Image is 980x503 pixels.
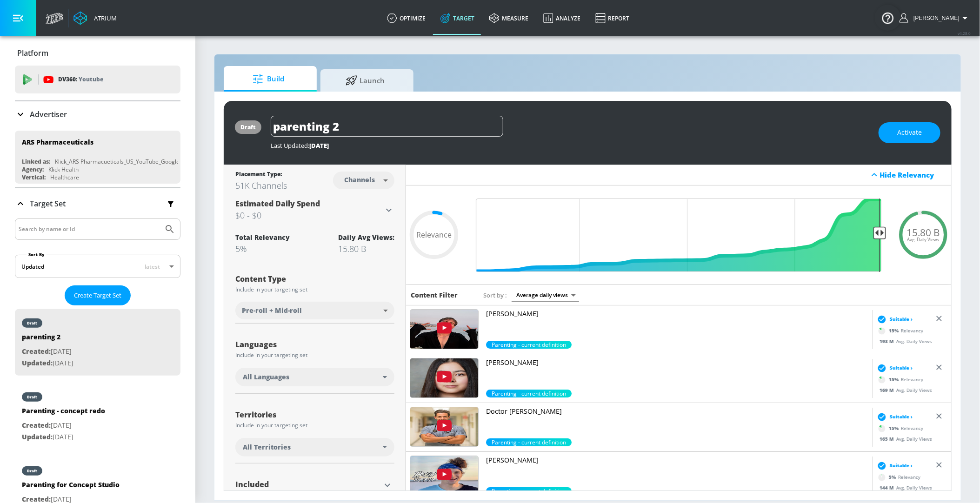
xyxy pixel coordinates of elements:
[486,456,869,465] p: [PERSON_NAME]
[58,74,103,85] p: DV360:
[875,470,920,484] div: Relevancy
[235,199,320,209] span: Estimated Daily Spend
[875,364,913,373] div: Suitable ›
[471,199,886,272] input: Final Threshold
[410,407,478,446] img: UU0QHWhjbe5fGJEPz3sVb6nw
[880,387,896,393] span: 169 M
[338,233,394,242] div: Daily Avg Views:
[22,347,51,356] span: Created:
[433,1,482,35] a: Target
[15,309,180,376] div: draftparenting 2Created:[DATE]Updated:[DATE]
[875,461,913,470] div: Suitable ›
[486,358,869,390] a: [PERSON_NAME]
[309,141,329,150] span: [DATE]
[27,469,37,473] div: draft
[15,101,180,127] div: Advertiser
[486,390,572,397] div: 15.0%
[233,68,304,90] span: Build
[910,15,960,21] span: login as: veronica.hernandez@zefr.com
[536,1,588,35] a: Analyze
[235,438,394,457] div: All Territories
[15,40,180,66] div: Platform
[889,327,901,334] span: 15 %
[486,487,572,495] div: 5.0%
[416,231,452,238] span: Relevance
[889,376,901,383] span: 15 %
[486,487,572,495] span: Parenting - current definition
[410,456,478,495] img: UUOOw_13nkOTxEv-ZI3Hg0SQ
[235,180,287,191] div: 51K Channels
[890,413,913,420] span: Suitable ›
[48,165,79,173] div: Klick Health
[879,122,940,143] button: Activate
[15,188,180,219] div: Target Set
[486,341,572,349] div: 15.0%
[900,13,971,24] button: [PERSON_NAME]
[19,223,160,235] input: Search by name or Id
[338,243,394,254] div: 15.80 B
[15,383,180,450] div: draftParenting - concept redoCreated:[DATE]Updated:[DATE]
[73,11,117,25] a: Atrium
[74,290,121,301] span: Create Target Set
[235,243,290,254] div: 5%
[875,324,923,338] div: Relevancy
[22,421,51,430] span: Created:
[875,484,932,491] div: Avg. Daily Views
[875,338,932,345] div: Avg. Daily Views
[65,285,131,305] button: Create Target Set
[235,199,394,222] div: Estimated Daily Spend$0 - $0
[486,407,869,416] p: Doctor [PERSON_NAME]
[30,109,67,119] p: Advertiser
[486,407,869,438] a: Doctor [PERSON_NAME]
[22,332,73,346] div: parenting 2
[271,141,869,150] div: Last Updated:
[410,310,478,349] img: UUVj2aIJYrMrHea7KcFDkPzA
[235,368,394,386] div: All Languages
[406,165,951,185] div: Hide Relevancy
[240,123,256,131] div: draft
[889,425,901,432] span: 15 %
[22,358,53,367] span: Updated:
[889,474,898,481] span: 5 %
[486,456,869,487] a: [PERSON_NAME]
[30,199,66,209] p: Target Set
[588,1,637,35] a: Report
[235,209,383,222] h3: $0 - $0
[15,131,180,184] div: ARS PharmaceuticalsLinked as:Klick_ARS Pharmacueticals_US_YouTube_GoogleAdsAgency:Klick HealthVer...
[79,74,103,84] p: Youtube
[22,346,73,357] p: [DATE]
[907,238,940,242] span: Avg. Daily Views
[27,321,37,325] div: draft
[875,387,932,394] div: Avg. Daily Views
[235,352,394,358] div: Include in your targeting set
[880,170,946,179] div: Hide Relevancy
[890,462,913,469] span: Suitable ›
[22,165,44,173] div: Agency:
[22,158,50,165] div: Linked as:
[330,69,400,92] span: Launch
[22,173,46,181] div: Vertical:
[890,364,913,371] span: Suitable ›
[875,422,923,436] div: Relevancy
[875,315,913,324] div: Suitable ›
[486,341,572,349] span: Parenting - current definition
[482,1,536,35] a: measure
[486,438,572,446] span: Parenting - current definition
[55,158,189,165] div: Klick_ARS Pharmacueticals_US_YouTube_GoogleAds
[22,357,73,369] p: [DATE]
[483,291,507,299] span: Sort by
[890,316,913,323] span: Suitable ›
[22,420,105,431] p: [DATE]
[22,431,105,443] p: [DATE]
[875,412,913,422] div: Suitable ›
[27,251,47,258] label: Sort By
[15,66,180,93] div: DV360: Youtube
[958,31,971,36] span: v 4.28.0
[486,390,572,397] span: Parenting - current definition
[410,358,478,397] img: UUZFBnnCCO65xMXOdtFz8CfA
[380,1,433,35] a: optimize
[21,263,44,271] div: Updated
[512,289,579,301] div: Average daily views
